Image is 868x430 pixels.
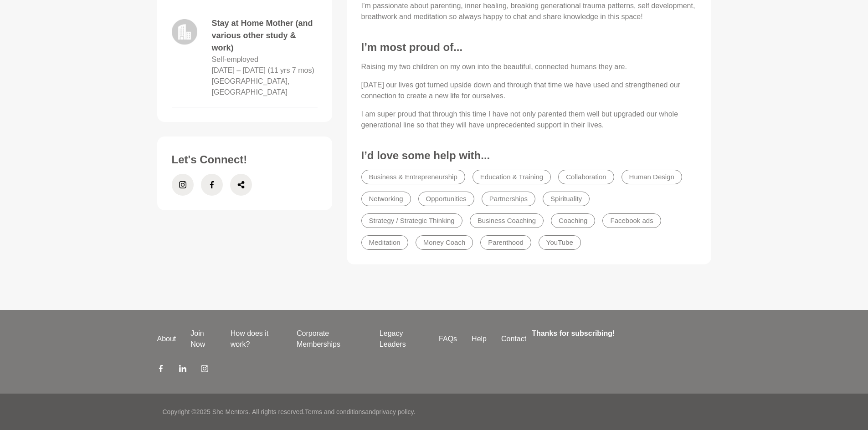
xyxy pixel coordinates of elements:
[157,364,164,375] a: Facebook
[183,328,223,350] a: Join Now
[212,66,314,74] time: [DATE] – [DATE] (11 yrs 7 mos)
[289,328,372,350] a: Corporate Memberships
[464,334,494,344] a: Help
[532,328,705,339] h4: Thanks for subscribing!
[150,334,184,344] a: About
[376,408,414,415] a: privacy policy
[223,328,289,350] a: How does it work?
[212,76,318,98] dd: [GEOGRAPHIC_DATA], [GEOGRAPHIC_DATA]
[252,407,415,417] p: All rights reserved. and .
[361,80,697,101] p: [DATE] our lives got turned upside down and through that time we have used and strengthened our c...
[230,174,252,196] a: Share
[201,174,223,196] a: Facebook
[431,334,464,344] a: FAQs
[212,17,318,54] dd: Stay at Home Mother (and various other study & work)
[172,153,318,167] h3: Let's Connect!
[361,61,697,72] p: Raising my two children on my own into the beautiful, connected humans they are.
[172,19,197,45] img: logo
[163,407,250,417] p: Copyright © 2025 She Mentors .
[361,0,697,22] p: I’m passionate about parenting, inner healing, breaking generational trauma patterns, self develo...
[494,334,534,344] a: Contact
[179,364,186,375] a: LinkedIn
[372,328,431,350] a: Legacy Leaders
[361,149,697,162] h3: I’d love some help with...
[212,54,258,65] dd: Self-employed
[305,408,365,415] a: Terms and conditions
[201,364,208,375] a: Instagram
[361,40,697,54] h3: I’m most proud of...
[212,65,314,76] dd: September 2009 – February 2021 (11 yrs 7 mos)
[172,174,194,196] a: Instagram
[361,109,697,131] p: I am super proud that through this time I have not only parented them well but upgraded our whole...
